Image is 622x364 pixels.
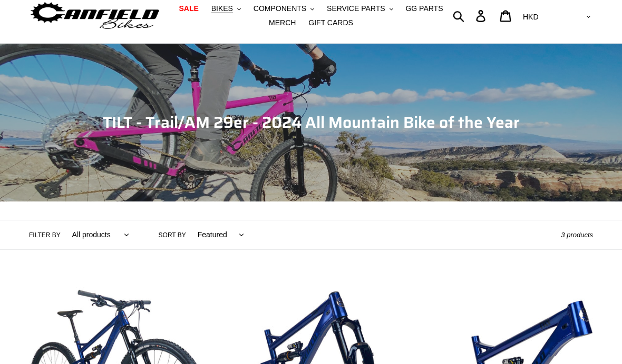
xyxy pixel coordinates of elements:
[173,2,203,16] a: SALE
[206,2,246,16] button: BIKES
[211,4,233,13] span: BIKES
[327,4,385,13] span: SERVICE PARTS
[179,4,198,13] span: SALE
[308,18,353,27] span: GIFT CARDS
[269,18,296,27] span: MERCH
[322,2,398,16] button: SERVICE PARTS
[303,16,358,30] a: GIFT CARDS
[254,4,306,13] span: COMPONENTS
[405,4,443,13] span: GG PARTS
[103,110,520,135] span: TILT - Trail/AM 29er - 2024 All Mountain Bike of the Year
[400,2,448,16] a: GG PARTS
[29,230,61,240] label: Filter by
[561,231,593,239] span: 3 products
[159,230,186,240] label: Sort by
[264,16,301,30] a: MERCH
[248,2,319,16] button: COMPONENTS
